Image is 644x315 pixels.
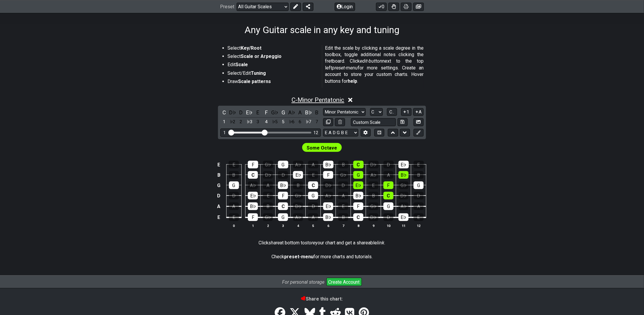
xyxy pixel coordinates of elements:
strong: Tuning [251,70,266,76]
button: Move down [400,129,410,137]
div: B♭ [323,161,334,168]
span: First enable full edit mode to edit [307,144,337,152]
div: G♭ [368,202,378,210]
div: B [368,192,378,199]
div: E♭ [248,192,258,199]
div: toggle scale degree [229,118,237,126]
th: 1 [245,223,261,229]
div: B♭ [353,192,363,199]
div: C [308,181,318,189]
p: Click at bottom to your chart and get a shareable . [259,240,386,246]
li: Select [227,45,318,53]
div: toggle pitch class [220,108,228,116]
td: E [215,160,222,170]
div: B♭ [323,213,333,221]
span: Preset [220,4,234,9]
div: B♭ [248,202,258,210]
div: G♭ [338,171,348,179]
div: D [383,161,394,168]
strong: Scale patterns [238,79,271,84]
button: Share Preset [303,2,313,11]
button: Create Account [326,278,362,286]
div: A♭ [293,213,303,221]
td: A [215,201,222,212]
div: toggle scale degree [296,118,304,126]
div: D [383,213,393,221]
select: Scale [323,108,366,116]
div: toggle scale degree [313,118,321,126]
div: toggle scale degree [254,118,262,126]
td: G [215,180,222,191]
th: 7 [336,223,351,229]
td: B [215,170,222,180]
th: 12 [411,223,426,229]
div: toggle pitch class [313,108,321,116]
div: D♭ [263,171,273,179]
div: E [368,181,378,189]
div: C [248,171,258,179]
div: F [248,213,258,221]
div: E♭ [323,202,333,210]
div: toggle scale degree [237,118,245,126]
div: B [293,181,303,189]
li: Select [227,53,318,61]
div: toggle scale degree [246,118,253,126]
th: 11 [396,223,411,229]
div: toggle pitch class [263,108,270,116]
button: C.. [387,108,397,116]
button: First click edit preset to enable marker editing [414,129,424,137]
i: For personal storage [282,279,325,285]
th: 2 [261,223,276,229]
div: toggle pitch class [296,108,304,116]
select: Tuning [323,129,358,137]
div: E♭ [353,181,363,189]
th: 5 [306,223,321,229]
div: F [383,181,393,189]
div: B♭ [399,171,409,179]
div: F [278,192,288,199]
button: A [413,108,424,116]
div: toggle scale degree [305,118,312,126]
div: D♭ [399,192,409,199]
div: F [323,171,333,179]
em: edit-button [360,58,383,64]
button: Toggle Dexterity for all fretkits [388,2,399,11]
div: C [353,213,363,221]
div: A [263,181,273,189]
li: Draw [227,78,318,87]
th: 6 [321,223,336,229]
div: E [229,161,239,168]
th: 3 [276,223,291,229]
div: D [229,192,239,199]
div: G [278,161,288,168]
div: G [353,171,363,179]
div: C [353,161,364,168]
div: G♭ [263,213,273,221]
div: G♭ [293,192,303,199]
div: E♭ [399,213,409,221]
th: 10 [381,223,396,229]
div: E [414,161,424,168]
div: G [229,181,239,189]
div: C [278,202,288,210]
div: D♭ [293,202,303,210]
div: A [414,202,424,210]
div: toggle pitch class [279,108,287,116]
b: Share this chart: [301,296,343,302]
div: toggle scale degree [288,118,295,126]
em: store [305,240,316,246]
div: D [414,192,424,199]
button: Create image [413,2,424,11]
div: toggle pitch class [271,108,279,116]
button: Edit Tuning [361,129,371,137]
div: B [263,202,273,210]
div: A [383,171,393,179]
th: 0 [226,223,241,229]
div: G [278,213,288,221]
div: G♭ [263,161,273,168]
div: toggle pitch class [288,108,295,116]
div: B [338,161,349,168]
select: Tonic/Root [370,108,383,116]
td: E [215,212,222,223]
em: preset-menu [332,65,358,71]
